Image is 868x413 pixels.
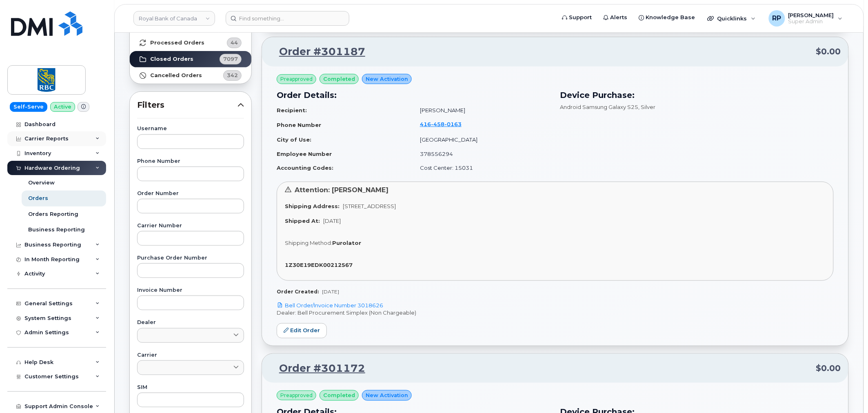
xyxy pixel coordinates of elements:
[280,75,313,83] span: Preapproved
[150,72,202,79] strong: Cancelled Orders
[788,12,834,18] span: [PERSON_NAME]
[763,10,848,27] div: Ryan Partack
[137,288,244,293] label: Invoice Number
[223,55,238,63] span: 7097
[444,121,462,127] span: 0163
[323,218,341,224] span: [DATE]
[285,262,353,268] strong: 1Z30E19EDK00212567
[560,89,834,101] h3: Device Purchase:
[133,11,215,26] a: Royal Bank of Canada
[343,203,396,209] span: [STREET_ADDRESS]
[137,223,244,229] label: Carrier Number
[277,136,311,143] strong: City of Use:
[332,240,361,246] strong: Purolator
[717,15,747,22] span: Quicklinks
[277,164,333,171] strong: Accounting Codes:
[137,353,244,358] label: Carrier
[137,126,244,131] label: Username
[610,13,628,22] span: Alerts
[130,51,251,67] a: Closed Orders7097
[277,323,327,338] a: Edit Order
[323,391,355,399] span: completed
[431,121,444,127] span: 458
[231,39,238,47] span: 44
[598,9,633,26] a: Alerts
[277,89,551,101] h3: Order Details:
[277,309,834,317] p: Dealer: Bell Procurement Simplex (Non Chargeable)
[137,191,244,196] label: Order Number
[130,35,251,51] a: Processed Orders44
[413,147,550,161] td: 378556294
[280,392,313,399] span: Preapproved
[285,262,356,268] a: 1Z30E19EDK00212567
[285,240,332,246] span: Shipping Method:
[639,104,656,110] span: , Silver
[413,103,550,118] td: [PERSON_NAME]
[269,44,365,59] a: Order #301187
[420,121,471,127] a: 4164580163
[322,289,339,295] span: [DATE]
[137,159,244,164] label: Phone Number
[366,391,408,399] span: New Activation
[646,13,695,22] span: Knowledge Base
[420,121,462,127] span: 416
[285,218,320,224] strong: Shipped At:
[150,56,193,62] strong: Closed Orders
[277,289,319,295] strong: Order Created:
[269,361,365,376] a: Order #301172
[788,18,834,25] span: Super Admin
[285,203,340,209] strong: Shipping Address:
[773,13,781,23] span: RP
[137,320,244,325] label: Dealer
[277,302,383,309] a: Bell Order/Invoice Number 3018626
[366,75,408,83] span: New Activation
[226,11,349,26] input: Find something...
[137,385,244,390] label: SIM
[277,122,321,128] strong: Phone Number
[137,255,244,261] label: Purchase Order Number
[137,99,238,111] span: Filters
[569,13,592,22] span: Support
[150,40,204,46] strong: Processed Orders
[277,107,307,113] strong: Recipient:
[323,75,355,83] span: completed
[413,133,550,147] td: [GEOGRAPHIC_DATA]
[702,10,761,27] div: Quicklinks
[816,362,841,374] span: $0.00
[816,46,841,58] span: $0.00
[227,71,238,79] span: 342
[277,151,332,157] strong: Employee Number
[413,161,550,175] td: Cost Center: 15031
[633,9,701,26] a: Knowledge Base
[560,104,639,110] span: Android Samsung Galaxy S25
[130,67,251,84] a: Cancelled Orders342
[295,186,388,194] span: Attention: [PERSON_NAME]
[557,9,598,26] a: Support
